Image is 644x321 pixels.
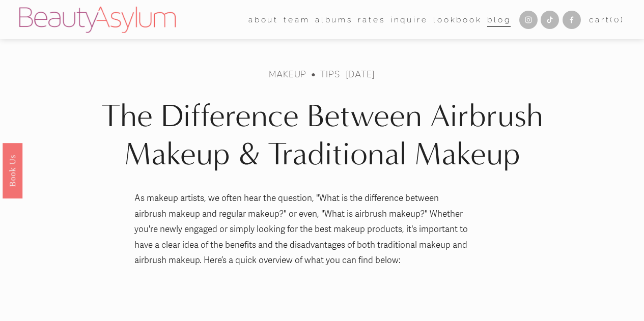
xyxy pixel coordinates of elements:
[614,15,621,24] span: 0
[610,15,625,24] span: ( )
[390,12,428,27] a: Inquire
[433,12,482,27] a: Lookbook
[284,12,310,27] a: folder dropdown
[248,13,278,27] span: about
[284,13,310,27] span: team
[269,68,306,80] a: makeup
[95,97,549,173] h1: The Difference Between Airbrush Makeup & Traditional Makeup
[315,12,353,27] a: albums
[358,12,385,27] a: Rates
[346,68,375,80] span: [DATE]
[3,142,22,198] a: Book Us
[563,11,581,29] a: Facebook
[519,11,538,29] a: Instagram
[320,68,340,80] a: Tips
[487,12,511,27] a: Blog
[248,12,278,27] a: folder dropdown
[134,191,470,269] p: As makeup artists, we often hear the question, "What is the difference between airbrush makeup an...
[589,13,625,27] a: 0 items in cart
[541,11,559,29] a: TikTok
[19,7,176,33] img: Beauty Asylum | Bridal Hair &amp; Makeup Charlotte &amp; Atlanta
